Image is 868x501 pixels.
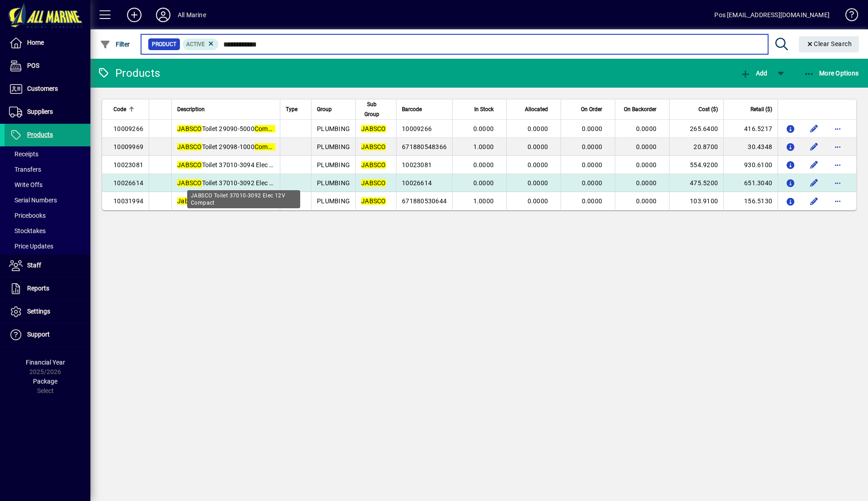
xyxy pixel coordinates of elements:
button: Add [738,65,769,81]
button: Edit [807,176,821,190]
a: Settings [5,300,90,323]
span: 0.0000 [528,161,548,169]
span: 0.0000 [473,161,494,169]
em: JABSCO [361,143,386,150]
button: More options [830,122,845,136]
span: Group [317,104,332,114]
mat-chip: Activation Status: Active [183,38,219,50]
a: Pricebooks [5,208,90,223]
span: Products [27,131,53,138]
span: PLUMBING [317,179,350,187]
span: Retail ($) [750,104,772,114]
a: Serial Numbers [5,192,90,208]
span: Write Offs [9,181,42,188]
span: More Options [804,70,859,77]
div: JABSCO Toilet 37010-3092 Elec 12V Compact [187,190,300,208]
em: JABSCO [177,179,202,187]
button: Edit [807,140,821,154]
span: Receipts [9,150,38,158]
span: 10023081 [402,161,432,169]
a: Knowledge Base [839,2,857,31]
span: 0.0000 [636,143,657,150]
span: 0.0000 [582,179,603,187]
span: 671880530644 [402,197,447,205]
em: Jabsco [177,197,199,205]
span: Support [27,331,50,338]
a: Customers [5,78,90,100]
em: JABSCO [177,161,202,169]
span: Toilet 37010-3092 Elec 12V ct [177,179,307,187]
span: Code [113,104,126,114]
a: Stocktakes [5,223,90,239]
span: 0.0000 [636,197,657,205]
span: 10009266 [113,125,143,132]
span: 0.0000 [636,125,657,132]
span: Financial Year [26,359,65,366]
span: Type [286,104,297,114]
span: 0.0000 [528,179,548,187]
span: 0.0000 [582,143,603,150]
span: Add [740,70,767,77]
span: Home [27,39,44,46]
span: On Order [581,104,602,114]
span: Allocated [525,104,548,114]
td: 554.9200 [669,156,723,174]
em: JABSCO [177,143,202,150]
span: PLUMBING [317,143,350,150]
span: Cost ($) [698,104,718,114]
div: Barcode [402,104,447,114]
button: Filter [98,36,132,52]
span: Active [186,41,205,47]
td: 20.8700 [669,138,723,156]
span: Suppliers [27,108,53,115]
div: Products [97,66,160,80]
em: Compa [255,143,275,150]
button: Edit [807,194,821,208]
span: 0.0000 [528,125,548,132]
span: 0.0000 [528,197,548,205]
span: 671880548366 [402,143,447,150]
a: Suppliers [5,101,90,123]
em: JABSCO [361,179,386,187]
span: 10009969 [113,143,143,150]
a: Home [5,32,90,54]
em: JABSCO [177,125,202,132]
button: Profile [149,7,178,23]
div: In Stock [458,104,502,114]
td: 103.9100 [669,192,723,210]
button: More options [830,176,845,190]
span: 1.0000 [473,143,494,150]
span: Package [33,378,57,385]
span: Reports [27,285,49,292]
span: 0.0000 [473,125,494,132]
span: Clear Search [806,40,852,47]
div: On Order [566,104,610,114]
div: Code [113,104,143,114]
a: Transfers [5,162,90,177]
span: Product [152,40,176,49]
a: Price Updates [5,239,90,254]
span: Barcode [402,104,422,114]
td: 416.5217 [723,120,778,138]
span: 10026614 [113,179,143,187]
a: Write Offs [5,177,90,192]
div: Description [177,104,274,114]
span: Sub Group [361,99,382,119]
button: More options [830,140,845,154]
em: JABSCO [361,125,386,132]
span: 10009266 [402,125,432,132]
button: Add [120,7,149,23]
div: Pos [EMAIL_ADDRESS][DOMAIN_NAME] [714,8,830,22]
button: More options [830,158,845,172]
span: Pricebooks [9,212,46,219]
span: 10026614 [402,179,432,187]
span: Toilet 29090-5000 ct Man.TwistLk [177,125,321,132]
span: PLUMBING [317,161,350,169]
span: Settings [27,308,50,315]
span: 0.0000 [582,197,603,205]
span: Description [177,104,205,114]
div: On Backorder [621,104,665,114]
td: 475.5200 [669,174,723,192]
td: 930.6100 [723,156,778,174]
span: Toilet 37010-3094 Elec 24V ct [177,161,307,169]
